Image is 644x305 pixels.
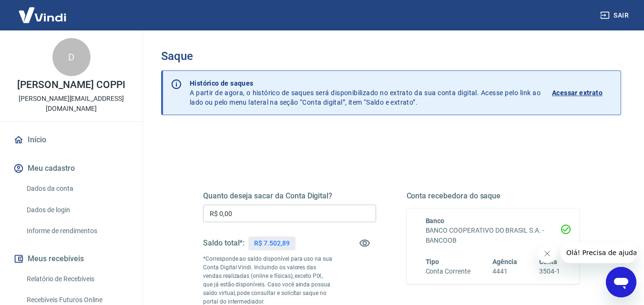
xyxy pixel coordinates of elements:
span: Banco [426,217,445,225]
img: Vindi [11,0,73,30]
button: Meus recebíveis [11,248,131,269]
iframe: Botão para abrir a janela de mensagens [606,267,636,297]
h6: Conta Corrente [426,266,470,276]
button: Sair [598,7,633,24]
span: Agência [492,258,517,266]
a: Relatório de Recebíveis [23,269,131,289]
h5: Saldo total*: [203,238,245,248]
p: Histórico de saques [190,79,541,88]
span: Olá! Precisa de ajuda? [6,7,80,14]
h6: BANCO COOPERATIVO DO BRASIL S.A. - BANCOOB [426,226,561,246]
p: [PERSON_NAME] COPPI [17,80,125,90]
a: Dados da conta [23,179,131,198]
a: Informe de rendimentos [23,221,131,241]
p: Acessar extrato [552,88,603,98]
div: D [52,38,91,76]
a: Dados de login [23,200,131,220]
span: Tipo [426,258,440,266]
a: Início [11,129,131,150]
iframe: Fechar mensagem [538,244,557,263]
h6: 4441 [492,266,517,276]
a: Acessar extrato [552,79,613,107]
p: [PERSON_NAME][EMAIL_ADDRESS][DOMAIN_NAME] [8,94,135,114]
h6: 3504-1 [539,266,560,276]
iframe: Mensagem da empresa [561,242,636,263]
p: R$ 7.502,89 [254,238,289,248]
h5: Quanto deseja sacar da Conta Digital? [203,191,376,201]
h5: Conta recebedora do saque [407,191,580,201]
button: Meu cadastro [11,158,131,179]
h3: Saque [161,49,621,63]
p: A partir de agora, o histórico de saques será disponibilizado no extrato da sua conta digital. Ac... [190,79,541,107]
